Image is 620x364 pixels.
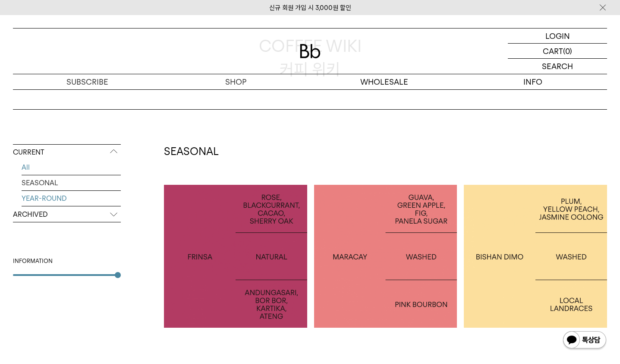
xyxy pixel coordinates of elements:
a: SEASONAL [22,175,121,190]
h2: SEASONAL [164,144,607,159]
a: 인도네시아 프린자 내추럴INDONESIA FRINSA NATURAL [164,185,307,328]
a: YEAR-ROUND [22,191,121,206]
p: SEARCH [542,59,573,74]
p: (0) [563,44,572,58]
a: 에티오피아 비샨 디모ETHIOPIA BISHAN DIMO [464,185,607,328]
div: INFORMATION [13,257,121,266]
img: 로고 [300,44,321,58]
p: CART [543,44,563,58]
a: 콜롬비아 마라카이COLOMBIA MARACAY [314,185,457,328]
a: SUBSCRIBE [13,74,161,89]
a: LOGIN [508,28,607,44]
a: 신규 회원 가입 시 3,000원 할인 [269,4,351,12]
img: 카카오톡 채널 1:1 채팅 버튼 [562,330,607,351]
a: SHOP [161,74,310,89]
p: LOGIN [545,28,570,43]
a: CART (0) [508,44,607,59]
p: CURRENT [13,145,121,160]
p: INFO [459,74,607,89]
a: All [22,160,121,175]
p: ARCHIVED [13,207,121,222]
p: WHOLESALE [310,74,459,89]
